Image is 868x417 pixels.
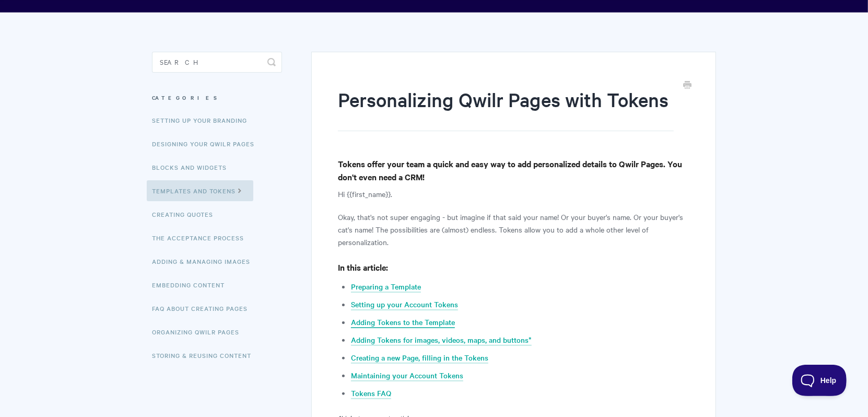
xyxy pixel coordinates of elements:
[152,321,247,342] a: Organizing Qwilr Pages
[152,52,282,73] input: Search
[152,157,234,178] a: Blocks and Widgets
[152,345,259,366] a: Storing & Reusing Content
[338,188,689,200] p: Hi {{first_name}}.
[683,80,691,91] a: Print this Article
[152,274,232,295] a: Embedding Content
[338,261,689,274] h4: In this article:
[351,388,391,399] a: Tokens FAQ
[351,317,455,328] a: Adding Tokens to the Template
[338,86,674,131] h1: Personalizing Qwilr Pages with Tokens
[338,211,689,248] p: Okay, that's not super engaging - but imagine if that said your name! Or your buyer's name. Or yo...
[152,110,255,131] a: Setting up your Branding
[152,227,252,248] a: The Acceptance Process
[792,365,847,396] iframe: Toggle Customer Support
[152,251,258,272] a: Adding & Managing Images
[152,88,282,107] h3: Categories
[152,298,255,319] a: FAQ About Creating Pages
[351,352,488,364] a: Creating a new Page, filling in the Tokens
[338,157,689,183] h4: Tokens offer your team a quick and easy way to add personalized details to Qwilr Pages. You don't...
[147,180,253,201] a: Templates and Tokens
[152,133,262,154] a: Designing Your Qwilr Pages
[351,334,532,346] a: Adding Tokens for images, videos, maps, and buttons*
[152,204,221,225] a: Creating Quotes
[351,281,421,293] a: Preparing a Template
[351,370,463,381] a: Maintaining your Account Tokens
[351,299,458,310] a: Setting up your Account Tokens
